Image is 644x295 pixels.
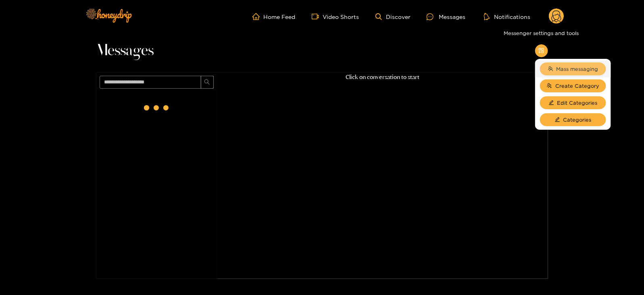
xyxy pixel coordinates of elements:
a: Discover [375,13,411,20]
span: video-camera [312,13,323,20]
span: Categories [563,116,592,124]
a: Home Feed [252,13,296,20]
span: Mass messaging [556,65,598,73]
span: usergroup-add [547,83,552,89]
span: team [548,66,553,72]
button: editCategories [540,113,606,126]
span: Edit Categories [557,99,598,107]
span: appstore-add [538,48,544,54]
button: appstore-add [535,44,548,57]
span: edit [549,100,554,106]
button: usergroup-addCreate Category [540,79,606,92]
p: Click on conversation to start [217,73,548,82]
a: Video Shorts [312,13,359,20]
div: Messages [427,12,465,21]
span: Messages [96,41,154,60]
button: Notifications [481,12,533,21]
button: teamMass messaging [540,62,606,75]
span: Create Category [555,82,599,90]
span: search [204,79,210,86]
div: Messenger settings and tools [500,27,582,39]
button: editEdit Categories [540,96,606,109]
button: search [201,76,214,89]
span: home [252,13,264,20]
span: edit [555,117,560,123]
